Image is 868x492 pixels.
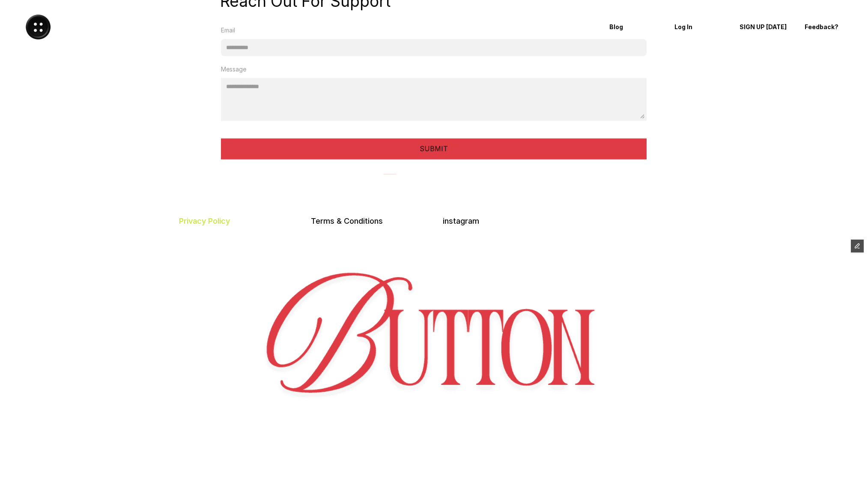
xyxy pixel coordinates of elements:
[221,65,246,74] p: Message
[740,24,788,31] p: SIGN UP [DATE]
[221,39,647,56] input: Email
[179,216,230,225] a: Privacy Policy
[805,24,853,31] p: Feedback?
[851,240,864,252] button: Edit Framer Content
[419,144,447,153] p: SUBMIT
[443,216,479,225] a: instagram
[674,24,723,31] p: Log In
[221,78,647,121] textarea: Message
[668,16,729,38] a: Log In
[311,216,383,225] a: Terms & Conditions
[603,16,664,38] a: Blog
[609,24,658,31] p: Blog
[221,138,647,159] button: SUBMIT
[799,16,859,38] a: Feedback?
[734,16,794,38] a: SIGN UP [DATE]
